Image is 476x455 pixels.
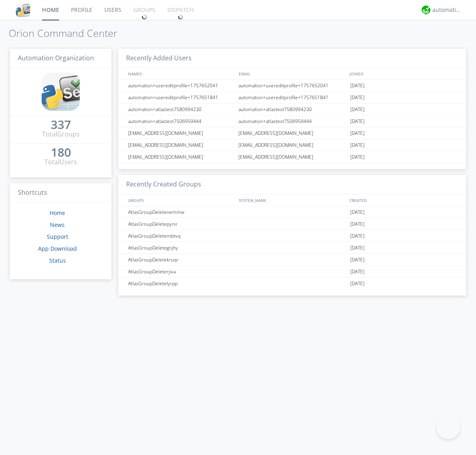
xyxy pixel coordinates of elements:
span: [DATE] [350,206,365,218]
a: 337 [51,121,71,130]
div: CREATED [347,194,459,206]
a: automation+usereditprofile+1757651841automation+usereditprofile+1757651841[DATE] [118,92,466,104]
span: [DATE] [350,278,365,290]
div: AtlasGroupDeletelyrpp [126,278,236,289]
div: NAMES [126,68,235,79]
span: [DATE] [350,254,365,266]
a: App Download [38,245,77,252]
iframe: Toggle Customer Support [436,415,460,439]
div: AtlasGroupDeletembtvq [126,230,236,242]
div: automation+atlastest7580994230 [236,104,348,115]
div: JOINED [347,68,459,79]
span: [DATE] [350,151,365,163]
div: automation+atlastest7506959444 [126,115,236,127]
span: Automation Organization [18,54,94,62]
div: automation+atlastest7580994230 [126,104,236,115]
div: AtlasGroupDeletepynir [126,218,236,230]
a: AtlasGroupDeletekruqr[DATE] [118,254,466,266]
a: AtlasGroupDeletelyrpp[DATE] [118,278,466,290]
div: [EMAIL_ADDRESS][DOMAIN_NAME] [126,127,236,139]
div: automation+usereditprofile+1757652041 [236,80,348,91]
div: SYSTEM_NAME [237,194,347,206]
a: automation+atlastest7506959444automation+atlastest7506959444[DATE] [118,115,466,127]
span: [DATE] [350,266,365,278]
span: [DATE] [350,139,365,151]
a: AtlasGroupDeletepynir[DATE] [118,218,466,230]
img: cddb5a64eb264b2086981ab96f4c1ba7 [42,73,80,111]
img: spin.svg [178,14,183,20]
div: [EMAIL_ADDRESS][DOMAIN_NAME] [236,127,348,139]
img: spin.svg [142,14,147,20]
div: AtlasGroupDeletegnjhy [126,242,236,253]
div: Total Users [44,157,77,167]
a: [EMAIL_ADDRESS][DOMAIN_NAME][EMAIL_ADDRESS][DOMAIN_NAME][DATE] [118,139,466,151]
a: AtlasGroupDeletenemmw[DATE] [118,206,466,218]
div: AtlasGroupDeleterjiva [126,266,236,277]
a: News [50,221,65,228]
span: [DATE] [350,115,365,127]
a: Support [47,233,68,240]
a: AtlasGroupDeleterjiva[DATE] [118,266,466,278]
a: AtlasGroupDeletegnjhy[DATE] [118,242,466,254]
a: 180 [51,148,71,157]
div: automation+usereditprofile+1757652041 [126,80,236,91]
div: 180 [51,148,71,156]
h3: Shortcuts [10,183,111,203]
div: [EMAIL_ADDRESS][DOMAIN_NAME] [236,151,348,163]
a: [EMAIL_ADDRESS][DOMAIN_NAME][EMAIL_ADDRESS][DOMAIN_NAME][DATE] [118,127,466,139]
div: [EMAIL_ADDRESS][DOMAIN_NAME] [126,139,236,151]
div: 337 [51,121,71,129]
div: AtlasGroupDeletekruqr [126,254,236,265]
img: cddb5a64eb264b2086981ab96f4c1ba7 [16,3,30,17]
h3: Recently Created Groups [118,175,466,194]
div: Total Groups [42,130,80,139]
div: AtlasGroupDeletenemmw [126,206,236,218]
span: [DATE] [350,230,365,242]
div: automation+atlas [432,6,462,14]
span: [DATE] [350,242,365,254]
div: [EMAIL_ADDRESS][DOMAIN_NAME] [236,139,348,151]
h3: Recently Added Users [118,49,466,68]
a: Status [49,257,66,264]
div: automation+usereditprofile+1757651841 [236,92,348,103]
a: automation+atlastest7580994230automation+atlastest7580994230[DATE] [118,104,466,115]
span: [DATE] [350,80,365,92]
a: Home [50,209,65,217]
div: automation+atlastest7506959444 [236,115,348,127]
a: AtlasGroupDeletembtvq[DATE] [118,230,466,242]
div: GROUPS [126,194,235,206]
span: [DATE] [350,218,365,230]
span: [DATE] [350,104,365,115]
span: [DATE] [350,92,365,104]
a: [EMAIL_ADDRESS][DOMAIN_NAME][EMAIL_ADDRESS][DOMAIN_NAME][DATE] [118,151,466,163]
img: d2d01cd9b4174d08988066c6d424eccd [422,6,430,14]
div: automation+usereditprofile+1757651841 [126,92,236,103]
div: [EMAIL_ADDRESS][DOMAIN_NAME] [126,151,236,163]
a: automation+usereditprofile+1757652041automation+usereditprofile+1757652041[DATE] [118,80,466,92]
div: EMAIL [237,68,347,79]
span: [DATE] [350,127,365,139]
